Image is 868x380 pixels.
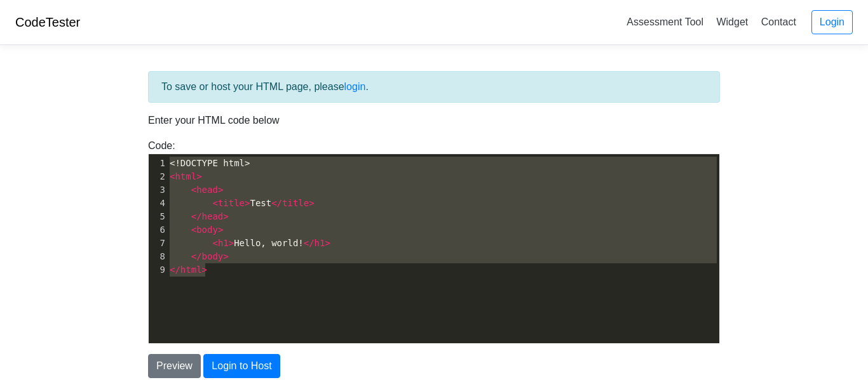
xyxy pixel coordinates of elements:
span: > [202,265,207,275]
span: <!DOCTYPE html> [170,158,250,168]
span: html [180,265,202,275]
span: title [218,198,245,208]
span: Hello, world! [170,238,330,248]
span: head [202,211,224,221]
span: > [223,211,228,221]
span: < [212,238,217,248]
a: Contact [756,11,801,32]
div: To save or host your HTML page, please . [148,71,720,103]
a: Login [811,10,853,34]
span: body [202,251,224,261]
span: > [229,238,234,248]
span: > [325,238,330,248]
div: 4 [149,197,167,210]
div: 5 [149,210,167,223]
p: Enter your HTML code below [148,113,720,128]
span: < [170,171,175,181]
div: 3 [149,183,167,197]
div: Code: [139,138,729,344]
span: > [218,185,223,195]
span: > [245,198,250,208]
span: > [218,225,223,235]
span: </ [191,211,202,221]
span: </ [271,198,282,208]
div: 9 [149,263,167,277]
div: 2 [149,170,167,183]
span: head [196,185,218,195]
button: Login to Host [203,354,280,378]
div: 6 [149,223,167,237]
span: h1 [315,238,325,248]
span: Test [170,198,315,208]
a: CodeTester [15,15,80,29]
span: body [196,225,218,235]
button: Preview [148,354,201,378]
span: < [191,185,196,195]
div: 1 [149,157,167,170]
span: </ [304,238,315,248]
span: h1 [218,238,229,248]
div: 8 [149,250,167,263]
div: 7 [149,237,167,250]
span: </ [191,251,202,261]
span: html [175,171,196,181]
span: < [212,198,217,208]
span: title [282,198,309,208]
span: > [196,171,201,181]
span: > [309,198,314,208]
span: < [191,225,196,235]
a: Assessment Tool [621,11,709,32]
span: > [223,251,228,261]
a: Widget [711,11,753,32]
a: login [344,81,366,92]
span: </ [170,265,180,275]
